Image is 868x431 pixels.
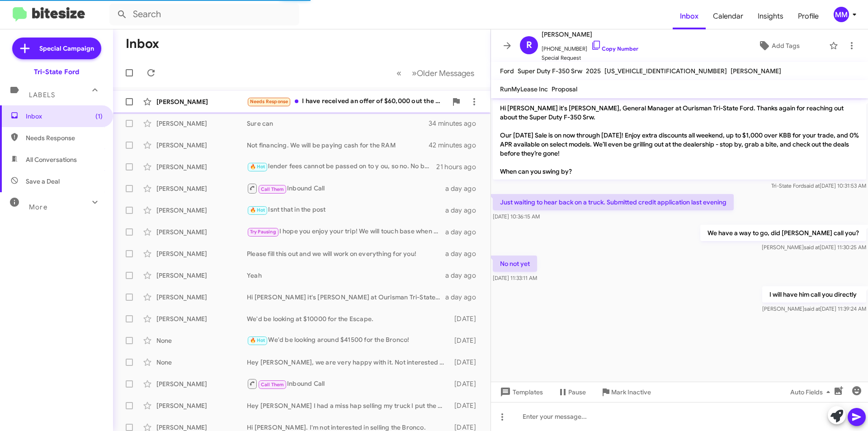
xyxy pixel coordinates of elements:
p: I will have him call you directly [762,286,866,303]
span: « [396,67,401,79]
span: Auto Fields [790,384,834,400]
span: Pause [568,384,586,400]
span: Insights [750,3,791,29]
span: Ford [500,67,514,75]
div: a day ago [445,206,483,215]
div: [PERSON_NAME] [156,141,247,150]
div: Inbound Call [247,183,445,194]
span: RunMyLease Inc [500,85,548,93]
a: Special Campaign [12,38,101,59]
div: Hey [PERSON_NAME] I had a miss hap selling my truck I put the cap on for the guy buying it and sm... [247,401,450,410]
div: Inbound Call [247,378,450,389]
span: Proposal [552,85,577,93]
div: Sure can [247,119,429,128]
nav: Page navigation example [392,64,480,82]
span: Needs Response [250,99,288,104]
p: No not yet [493,256,537,272]
div: [PERSON_NAME] [156,184,247,193]
h1: Inbox [126,37,159,51]
span: 2025 [586,67,601,75]
button: Pause [550,384,593,400]
span: Call Them [261,382,284,388]
div: [DATE] [450,358,483,367]
div: a day ago [445,227,483,237]
div: 34 minutes ago [429,119,483,128]
span: [US_VEHICLE_IDENTIFICATION_NUMBER] [604,67,727,75]
a: Profile [791,3,826,29]
span: Special Campaign [39,44,94,53]
div: 21 hours ago [436,162,483,171]
span: 🔥 Hot [250,337,265,343]
span: Templates [498,384,543,400]
div: [DATE] [450,314,483,323]
div: We'd be looking around $41500 for the Bronco! [247,335,450,346]
span: [DATE] 11:33:11 AM [493,275,537,281]
div: a day ago [445,293,483,302]
div: a day ago [445,271,483,280]
div: I have received an offer of $60,000 out the door from [PERSON_NAME] Ford in VA for a White Bronco... [247,96,447,107]
span: All Conversations [26,155,77,164]
div: [PERSON_NAME] [156,401,247,410]
span: Mark Inactive [611,384,651,400]
button: Next [406,64,480,82]
div: [PERSON_NAME] [156,271,247,280]
span: More [29,203,47,211]
span: said at [804,305,820,312]
span: R [526,38,532,52]
div: MM [834,7,849,22]
div: Not financing. We will be paying cash for the RAM [247,141,429,150]
span: Add Tags [772,38,800,54]
div: [PERSON_NAME] [156,97,247,106]
div: Hey [PERSON_NAME], we are very happy with it. Not interested in selling it at this time. Thanks [247,358,450,367]
div: [PERSON_NAME] [156,227,247,237]
div: None [156,336,247,345]
p: Just waiting to hear back on a truck. Submitted credit application last evening [493,194,734,210]
div: [PERSON_NAME] [156,162,247,171]
div: [PERSON_NAME] [156,293,247,302]
p: Hi [PERSON_NAME] it's [PERSON_NAME], General Manager at Ourisman Tri-State Ford. Thanks again for... [493,100,866,180]
span: [PHONE_NUMBER] [542,40,638,53]
div: We'd be looking at $10000 for the Escape. [247,314,450,323]
a: Inbox [673,3,706,29]
span: » [412,67,417,79]
div: lender fees cannot be passed on to y ou, so no. No bank fees, just their interest rate [247,161,436,172]
span: said at [804,244,820,251]
div: None [156,358,247,367]
button: Mark Inactive [593,384,658,400]
span: Call Them [261,186,284,192]
div: a day ago [445,184,483,193]
a: Copy Number [591,45,638,52]
div: Please fill this out and we will work on everything for you! [247,249,445,258]
span: 🔥 Hot [250,164,265,170]
span: [PERSON_NAME] [DATE] 11:39:24 AM [762,305,866,312]
span: 🔥 Hot [250,207,265,213]
div: [DATE] [450,379,483,388]
span: Labels [29,91,55,99]
span: Special Request [542,53,638,62]
span: Try Pausing [250,229,276,235]
span: [PERSON_NAME] [731,67,781,75]
div: 42 minutes ago [429,141,483,150]
div: [PERSON_NAME] [156,314,247,323]
button: Templates [491,384,550,400]
a: Calendar [706,3,750,29]
span: [PERSON_NAME] [542,29,638,40]
div: Tri-State Ford [34,67,79,76]
span: Save a Deal [26,177,60,186]
div: Hi [PERSON_NAME] it's [PERSON_NAME] at Ourisman Tri-State Ford. Act fast to take advantage of gre... [247,293,445,302]
span: [DATE] 10:36:15 AM [493,213,540,220]
div: [PERSON_NAME] [156,119,247,128]
button: Auto Fields [783,384,841,400]
div: I hope you enjoy your trip! We will touch base when you are home and yuo can come take a look [247,227,445,237]
span: Inbox [26,112,103,121]
button: Add Tags [732,38,825,54]
span: Older Messages [417,68,474,78]
div: [PERSON_NAME] [156,206,247,215]
div: [DATE] [450,401,483,410]
div: [PERSON_NAME] [156,249,247,258]
span: Needs Response [26,133,103,142]
button: MM [826,7,858,22]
